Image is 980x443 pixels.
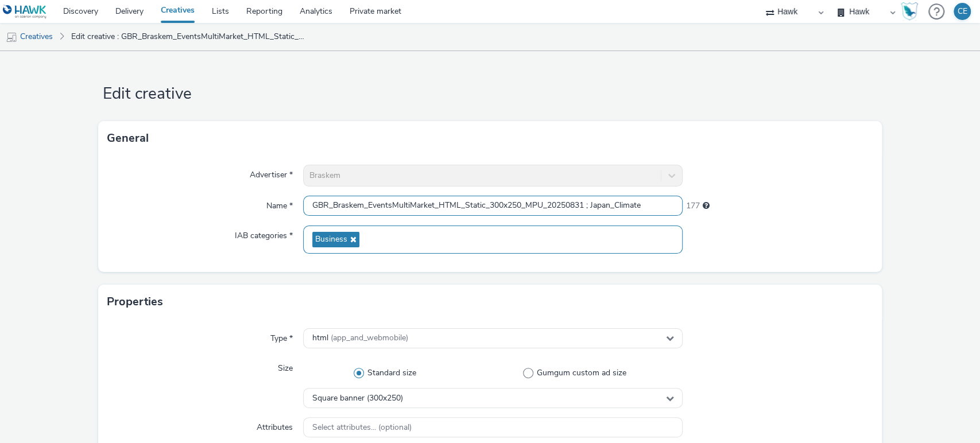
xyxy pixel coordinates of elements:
[262,196,297,212] label: Name *
[312,423,412,433] span: Select attributes... (optional)
[245,165,297,181] label: Advertiser *
[65,23,311,50] a: Edit creative : GBR_Braskem_EventsMultiMarket_HTML_Static_300x250_MPU_20250831 ; Japan_Climate
[331,332,408,343] span: (app_and_webmobile)
[273,358,297,374] label: Size
[537,367,626,379] span: Gumgum custom ad size
[252,417,297,433] label: Attributes
[901,2,923,21] a: Hawk Academy
[107,293,163,310] h3: Properties
[312,333,408,343] span: html
[702,200,709,212] div: Maximum 255 characters
[958,3,967,20] div: CE
[303,196,683,216] input: Name
[685,200,699,212] span: 177
[230,226,297,242] label: IAB categories *
[312,394,403,403] span: Square banner (300x250)
[901,2,918,21] img: Hawk Academy
[315,235,347,244] span: Business
[6,32,17,43] img: mobile
[266,328,297,344] label: Type *
[3,5,47,19] img: undefined Logo
[107,130,149,147] h3: General
[98,83,882,105] h1: Edit creative
[367,367,416,379] span: Standard size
